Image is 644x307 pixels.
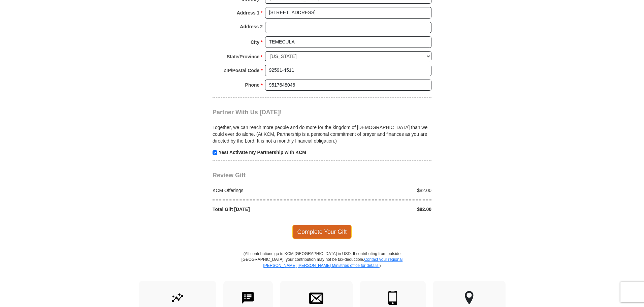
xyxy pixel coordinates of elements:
[240,22,263,31] strong: Address 2
[263,257,402,268] a: Contact your regional [PERSON_NAME] [PERSON_NAME] Ministries office for details.
[227,52,259,61] strong: State/Province
[219,150,306,155] strong: Yes! Activate my Partnership with KCM
[241,251,403,280] p: (All contributions go to KCM [GEOGRAPHIC_DATA] in USD. If contributing from outside [GEOGRAPHIC_D...
[464,291,474,305] img: other-region
[209,206,322,213] div: Total Gift [DATE]
[213,109,282,116] span: Partner With Us [DATE]!
[209,187,322,194] div: KCM Offerings
[170,291,185,305] img: give-by-stock.svg
[386,291,400,305] img: mobile.svg
[292,225,352,239] span: Complete Your Gift
[237,8,260,18] strong: Address 1
[224,66,260,75] strong: ZIP/Postal Code
[241,291,255,305] img: text-to-give.svg
[322,187,435,194] div: $82.00
[322,206,435,213] div: $82.00
[213,124,431,144] p: Together, we can reach more people and do more for the kingdom of [DEMOGRAPHIC_DATA] than we coul...
[251,37,259,47] strong: City
[309,291,323,305] img: envelope.svg
[213,172,246,179] span: Review Gift
[245,80,260,90] strong: Phone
